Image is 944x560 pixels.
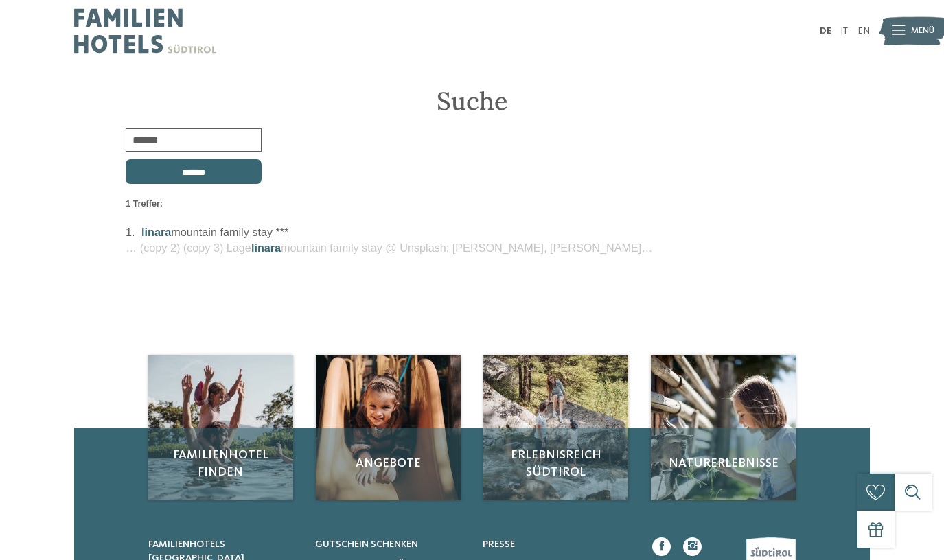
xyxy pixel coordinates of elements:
a: Presse [483,537,634,551]
a: Gutschein schenken [315,537,467,551]
span: 1. [126,226,135,238]
span: … (copy 2) (copy 3) Lage mountain family stay @ Unsplash: [PERSON_NAME], [PERSON_NAME]… [126,242,652,254]
a: Suche Naturerlebnisse [651,355,795,500]
span: Familienhotel finden [161,447,280,481]
a: Suche Erlebnisreich Südtirol [483,355,628,500]
span: Angebote [328,455,448,472]
span: Menü [911,25,934,37]
span: Presse [483,539,515,549]
img: Suche [651,355,795,500]
a: DE [820,26,831,36]
div: 1 Treffer: [126,198,818,211]
span: linara [251,242,281,254]
a: linaramountain family stay *** [141,226,288,238]
a: EN [857,26,870,36]
a: IT [840,26,848,36]
a: Suche Familienhotel finden [148,355,292,500]
span: Erlebnisreich Südtirol [496,447,615,481]
span: linara [141,226,171,238]
img: Suche [483,355,628,500]
span: Suche [437,85,507,117]
span: Gutschein schenken [315,539,418,549]
span: Naturerlebnisse [663,455,783,472]
img: Suche [316,355,460,500]
a: Suche Angebote [316,355,460,500]
img: Suche [148,355,292,500]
